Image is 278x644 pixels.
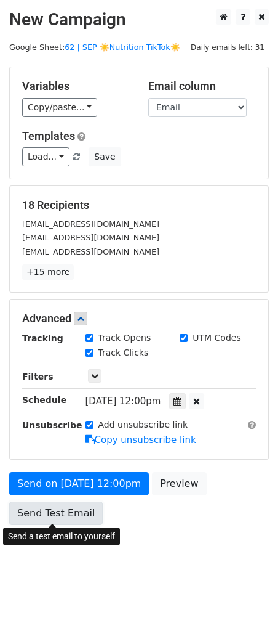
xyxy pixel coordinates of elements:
button: Save [89,147,121,166]
strong: Unsubscribe [22,420,82,430]
iframe: Chat Widget [216,585,278,644]
small: [EMAIL_ADDRESS][DOMAIN_NAME] [22,233,159,242]
a: Daily emails left: 31 [186,43,269,52]
label: Track Opens [98,332,151,344]
label: Add unsubscribe link [98,418,188,431]
a: +15 more [22,264,74,280]
h5: Advanced [22,312,256,325]
h5: Variables [22,79,130,93]
span: [DATE] 12:00pm [85,396,161,407]
h5: 18 Recipients [22,198,256,212]
a: Load... [22,147,69,166]
label: UTM Codes [193,332,240,344]
h5: Email column [148,79,256,93]
small: [EMAIL_ADDRESS][DOMAIN_NAME] [22,247,159,256]
a: Copy unsubscribe link [85,434,196,446]
span: Daily emails left: 31 [186,41,269,54]
a: Templates [22,129,75,142]
a: 62 | SEP ☀️Nutrition TikTok☀️ [65,43,180,52]
small: Google Sheet: [9,43,180,52]
strong: Filters [22,372,54,381]
div: Send a test email to yourself [3,528,120,545]
strong: Tracking [22,333,63,343]
small: [EMAIL_ADDRESS][DOMAIN_NAME] [22,219,159,229]
label: Track Clicks [98,346,149,359]
a: Send Test Email [9,502,103,525]
strong: Schedule [22,395,66,405]
a: Copy/paste... [22,98,97,117]
a: Preview [152,472,206,495]
a: Send on [DATE] 12:00pm [9,472,149,495]
h2: New Campaign [9,9,269,30]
